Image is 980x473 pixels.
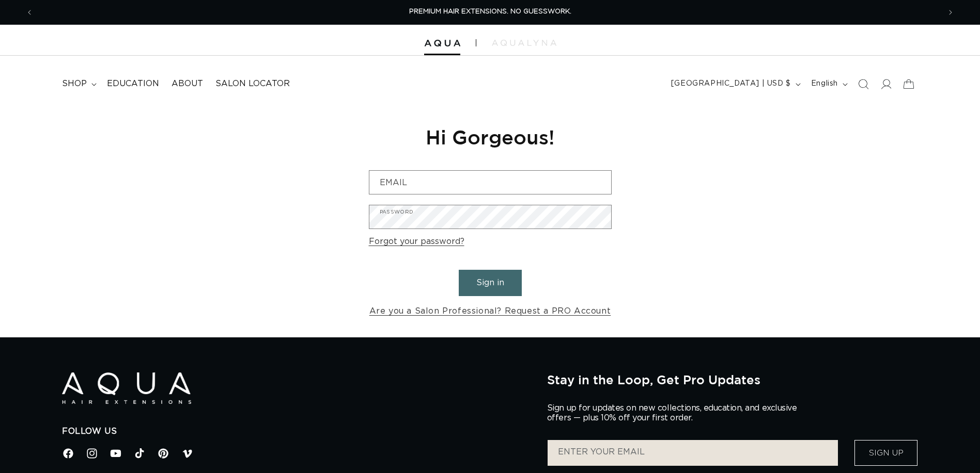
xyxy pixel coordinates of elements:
[62,372,191,404] img: Aqua Hair Extensions
[215,78,290,89] span: Salon Locator
[939,3,962,22] button: Next announcement
[854,440,917,466] button: Sign Up
[492,40,556,46] img: aqualyna.com
[409,8,571,15] span: PREMIUM HAIR EXTENSIONS. NO GUESSWORK.
[56,72,101,95] summary: shop
[18,3,41,22] button: Previous announcement
[671,78,791,89] span: [GEOGRAPHIC_DATA] | USD $
[101,72,165,95] a: Education
[62,426,532,437] h2: Follow Us
[547,372,918,387] h2: Stay in the Loop, Get Pro Updates
[172,78,203,89] span: About
[424,40,460,47] img: Aqua Hair Extensions
[811,78,838,89] span: English
[459,270,522,296] button: Sign in
[665,74,805,94] button: [GEOGRAPHIC_DATA] | USD $
[805,74,852,94] button: English
[369,171,611,194] input: Email
[852,73,875,95] summary: Search
[165,72,209,95] a: About
[369,304,611,319] a: Are you a Salon Professional? Request a PRO Account
[369,124,612,150] h1: Hi Gorgeous!
[107,78,159,89] span: Education
[62,78,87,89] span: shop
[548,440,838,466] input: ENTER YOUR EMAIL
[209,72,296,95] a: Salon Locator
[547,403,805,423] p: Sign up for updates on new collections, education, and exclusive offers — plus 10% off your first...
[369,234,464,249] a: Forgot your password?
